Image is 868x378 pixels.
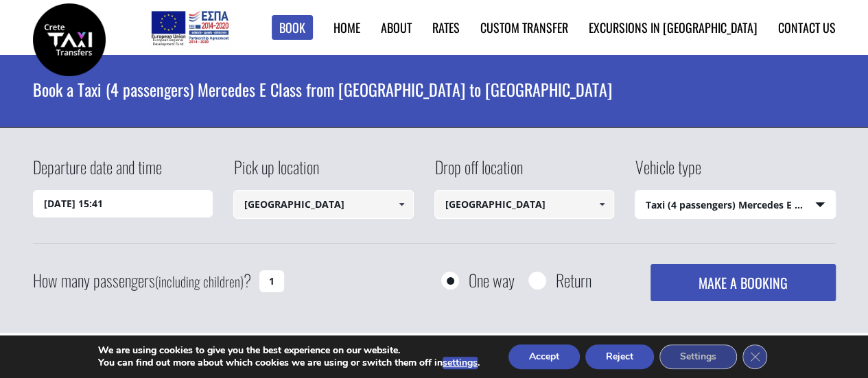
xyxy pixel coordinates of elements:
a: Book [272,15,313,40]
a: Excursions in [GEOGRAPHIC_DATA] [589,19,758,36]
a: Rates [432,19,460,36]
label: One way [469,272,515,289]
small: (including children) [155,271,244,292]
label: Return [556,272,591,289]
label: Departure date and time [33,155,162,190]
a: Custom Transfer [480,19,568,36]
a: Show All Items [591,190,613,219]
a: Contact us [778,19,836,36]
input: Select drop-off location [434,190,615,219]
p: We are using cookies to give you the best experience on our website. [98,344,480,357]
button: MAKE A BOOKING [650,264,835,301]
img: e-bannersEUERDF180X90.jpg [149,7,231,48]
a: Show All Items [390,190,412,219]
button: Settings [659,344,737,369]
label: Drop off location [434,155,523,190]
button: settings [443,357,478,369]
label: Pick up location [233,155,319,190]
img: Crete Taxi Transfers | Book a Taxi transfer from Chania city to Heraklion city | Crete Taxi Trans... [33,3,106,76]
a: Crete Taxi Transfers | Book a Taxi transfer from Chania city to Heraklion city | Crete Taxi Trans... [33,31,106,45]
a: About [381,19,412,36]
button: Close GDPR Cookie Banner [742,344,767,369]
p: You can find out more about which cookies we are using or switch them off in . [98,357,480,369]
label: Vehicle type [635,155,701,190]
button: Reject [585,344,654,369]
h1: Book a Taxi (4 passengers) Mercedes E Class from [GEOGRAPHIC_DATA] to [GEOGRAPHIC_DATA] [33,55,836,123]
span: Taxi (4 passengers) Mercedes E Class [635,191,835,220]
label: How many passengers ? [33,264,251,298]
button: Accept [508,344,580,369]
a: Home [333,19,360,36]
input: Select pickup location [233,190,414,219]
